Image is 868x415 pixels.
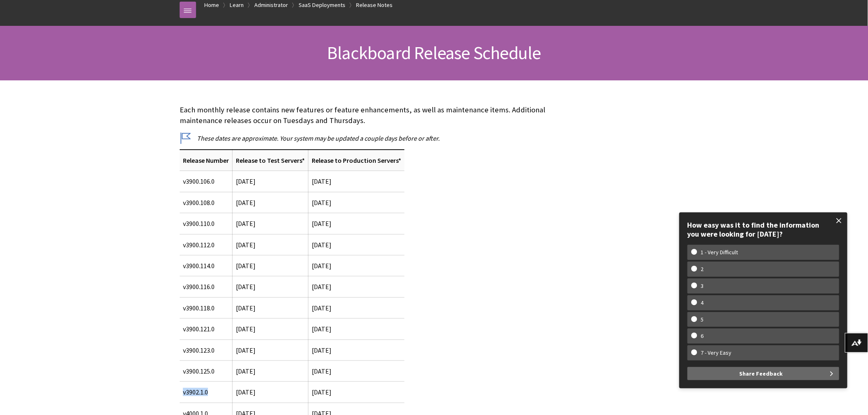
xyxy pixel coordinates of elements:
[236,262,256,270] span: [DATE]
[180,340,233,360] td: v3900.123.0
[233,213,308,234] td: [DATE]
[180,319,233,340] td: v3900.121.0
[180,255,233,276] td: v3900.114.0
[233,192,308,213] td: [DATE]
[180,382,233,403] td: v3902.1.0
[692,283,713,290] w-span: 3
[233,150,308,171] th: Release to Test Servers*
[688,221,839,238] div: How easy was it to find the information you were looking for [DATE]?
[308,297,405,318] td: [DATE]
[236,388,256,396] span: [DATE]
[236,304,256,312] span: [DATE]
[180,234,233,255] td: v3900.112.0
[233,171,308,192] td: [DATE]
[180,171,233,192] td: v3900.106.0
[312,241,331,249] span: [DATE]
[180,213,233,234] td: v3900.110.0
[180,276,233,297] td: v3900.116.0
[236,283,256,291] span: [DATE]
[692,349,741,356] w-span: 7 - Very Easy
[180,150,233,171] th: Release Number
[236,346,256,354] span: [DATE]
[308,360,405,381] td: [DATE]
[180,297,233,318] td: v3900.118.0
[692,299,713,306] w-span: 4
[180,360,233,381] td: v3900.125.0
[180,192,233,213] td: v3900.108.0
[327,41,541,64] span: Blackboard Release Schedule
[308,276,405,297] td: [DATE]
[308,255,405,276] td: [DATE]
[308,171,405,192] td: [DATE]
[692,249,748,256] w-span: 1 - Very Difficult
[236,325,256,333] span: [DATE]
[308,213,405,234] td: [DATE]
[308,192,405,213] td: [DATE]
[308,319,405,340] td: [DATE]
[688,367,839,380] button: Share Feedback
[308,382,405,403] td: [DATE]
[180,105,567,126] p: Each monthly release contains new features or feature enhancements, as well as maintenance items....
[692,266,713,273] w-span: 2
[308,150,405,171] th: Release to Production Servers*
[740,367,783,380] span: Share Feedback
[236,241,256,249] span: [DATE]
[180,134,567,143] p: These dates are approximate. Your system may be updated a couple days before or after.
[692,316,713,323] w-span: 5
[692,333,713,340] w-span: 6
[236,367,256,375] span: [DATE]
[308,340,405,360] td: [DATE]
